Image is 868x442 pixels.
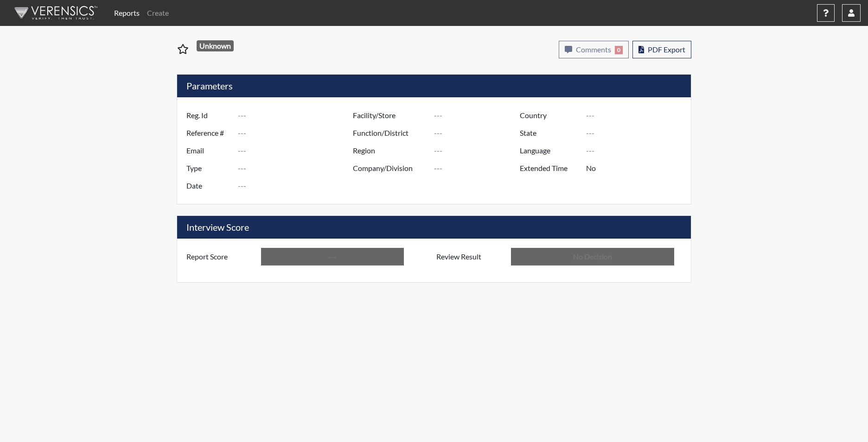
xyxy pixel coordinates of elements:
input: --- [434,142,522,159]
label: Region [346,142,434,159]
label: Company/Division [346,159,434,177]
label: Reference # [179,124,238,142]
label: Date [179,177,238,195]
input: --- [434,107,522,124]
input: No Decision [511,248,674,265]
label: Email [179,142,238,159]
input: --- [586,107,689,124]
h5: Parameters [177,75,691,97]
input: --- [586,124,689,142]
label: State [513,124,586,142]
label: Report Score [179,248,261,265]
input: --- [238,142,355,159]
a: Create [143,4,172,22]
a: Reports [110,4,143,22]
input: --- [586,159,689,177]
input: --- [238,124,355,142]
h5: Interview Score [177,216,691,239]
label: Type [179,159,238,177]
input: --- [434,124,522,142]
input: --- [586,142,689,159]
label: Reg. Id [179,107,238,124]
label: Country [513,107,586,124]
input: --- [238,107,355,124]
button: PDF Export [632,41,691,58]
span: Comments [576,45,611,54]
span: 0 [615,46,623,54]
input: --- [261,248,404,265]
label: Review Result [429,248,511,265]
label: Facility/Store [346,107,434,124]
label: Function/District [346,124,434,142]
span: Unknown [197,40,234,51]
input: --- [238,159,355,177]
input: --- [434,159,522,177]
button: Comments0 [559,41,629,58]
label: Language [513,142,586,159]
label: Extended Time [513,159,586,177]
input: --- [238,177,355,195]
span: PDF Export [648,45,685,54]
